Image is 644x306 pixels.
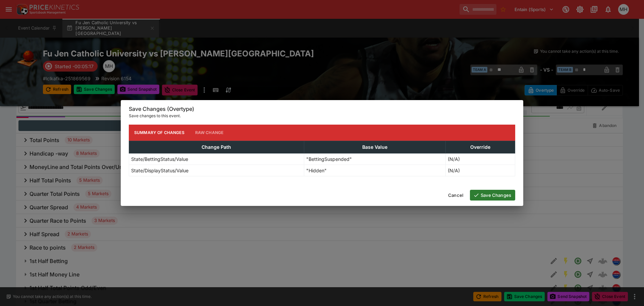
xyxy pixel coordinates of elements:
[131,156,188,163] p: State/BettingStatus/Value
[190,125,229,141] button: Raw Change
[129,141,304,153] th: Change Path
[444,190,467,201] button: Cancel
[304,165,445,176] td: "Hidden"
[131,167,189,174] p: State/DisplayStatus/Value
[304,141,445,153] th: Base Value
[129,125,190,141] button: Summary of Changes
[304,153,445,165] td: "BettingSuspended"
[129,105,515,113] h6: Save Changes (Overtype)
[446,153,515,165] td: (N/A)
[129,113,515,119] p: Save changes to this event.
[446,165,515,176] td: (N/A)
[470,190,515,201] button: Save Changes
[446,141,515,153] th: Override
